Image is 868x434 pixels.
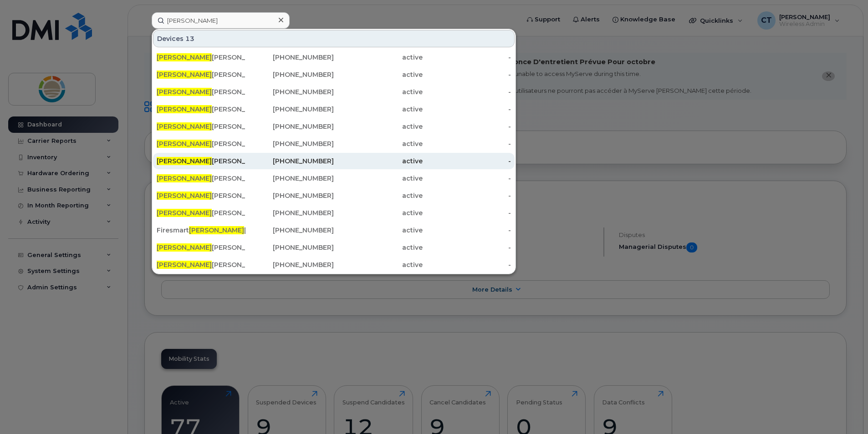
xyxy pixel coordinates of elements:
[157,53,245,62] div: [PERSON_NAME]
[189,226,244,234] span: [PERSON_NAME]
[334,53,423,62] div: active
[245,243,334,252] div: [PHONE_NUMBER]
[423,53,511,62] div: -
[245,174,334,183] div: [PHONE_NUMBER]
[157,156,245,166] div: [PERSON_NAME]
[245,226,334,235] div: [PHONE_NUMBER]
[157,243,245,252] div: [PERSON_NAME]
[153,66,515,83] a: [PERSON_NAME][PERSON_NAME][PHONE_NUMBER]active-
[153,118,515,135] a: [PERSON_NAME][PERSON_NAME][PHONE_NUMBER]active-
[153,49,515,66] a: [PERSON_NAME][PERSON_NAME][PHONE_NUMBER]active-
[157,192,212,200] span: [PERSON_NAME]
[423,156,511,166] div: -
[423,260,511,269] div: -
[334,122,423,131] div: active
[157,139,245,148] div: [PERSON_NAME]
[157,261,212,269] span: [PERSON_NAME]
[153,239,515,256] a: [PERSON_NAME][PERSON_NAME][PHONE_NUMBER]active-
[157,105,245,114] div: [PERSON_NAME]
[153,187,515,204] a: [PERSON_NAME][PERSON_NAME][PHONE_NUMBER]active-
[334,191,423,200] div: active
[157,208,245,217] div: [PERSON_NAME]
[157,260,245,269] div: [PERSON_NAME]
[334,87,423,96] div: active
[245,156,334,166] div: [PHONE_NUMBER]
[423,243,511,252] div: -
[245,70,334,79] div: [PHONE_NUMBER]
[334,105,423,114] div: active
[157,140,212,148] span: [PERSON_NAME]
[157,243,212,252] span: [PERSON_NAME]
[157,71,212,79] span: [PERSON_NAME]
[157,122,245,131] div: [PERSON_NAME]
[185,34,194,43] span: 13
[157,174,212,182] span: [PERSON_NAME]
[153,84,515,100] a: [PERSON_NAME][PERSON_NAME][PHONE_NUMBER]active-
[245,208,334,217] div: [PHONE_NUMBER]
[423,208,511,217] div: -
[423,70,511,79] div: -
[423,174,511,183] div: -
[153,205,515,221] a: [PERSON_NAME][PERSON_NAME][PHONE_NUMBER]active-
[334,243,423,252] div: active
[157,209,212,217] span: [PERSON_NAME]
[157,87,245,96] div: [PERSON_NAME]
[423,87,511,96] div: -
[245,87,334,96] div: [PHONE_NUMBER]
[245,53,334,62] div: [PHONE_NUMBER]
[153,222,515,238] a: Firesmart[PERSON_NAME][PERSON_NAME][PHONE_NUMBER]active-
[423,226,511,235] div: -
[153,30,515,47] div: Devices
[334,70,423,79] div: active
[334,139,423,148] div: active
[245,105,334,114] div: [PHONE_NUMBER]
[153,257,515,273] a: [PERSON_NAME][PERSON_NAME][PHONE_NUMBER]active-
[157,105,212,113] span: [PERSON_NAME]
[157,53,212,61] span: [PERSON_NAME]
[423,122,511,131] div: -
[153,153,515,169] a: [PERSON_NAME][PERSON_NAME][PHONE_NUMBER]active-
[245,139,334,148] div: [PHONE_NUMBER]
[334,174,423,183] div: active
[157,174,245,183] div: [PERSON_NAME]
[423,105,511,114] div: -
[245,260,334,269] div: [PHONE_NUMBER]
[245,122,334,131] div: [PHONE_NUMBER]
[423,139,511,148] div: -
[157,191,245,200] div: [PERSON_NAME]
[153,136,515,152] a: [PERSON_NAME][PERSON_NAME][PHONE_NUMBER]active-
[153,170,515,187] a: [PERSON_NAME][PERSON_NAME][PHONE_NUMBER]active-
[157,157,212,165] span: [PERSON_NAME]
[153,101,515,117] a: [PERSON_NAME][PERSON_NAME][PHONE_NUMBER]active-
[334,260,423,269] div: active
[245,191,334,200] div: [PHONE_NUMBER]
[157,70,245,79] div: [PERSON_NAME]
[334,208,423,217] div: active
[157,226,245,235] div: Firesmart [PERSON_NAME]
[334,156,423,166] div: active
[157,88,212,96] span: [PERSON_NAME]
[423,191,511,200] div: -
[334,226,423,235] div: active
[157,122,212,131] span: [PERSON_NAME]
